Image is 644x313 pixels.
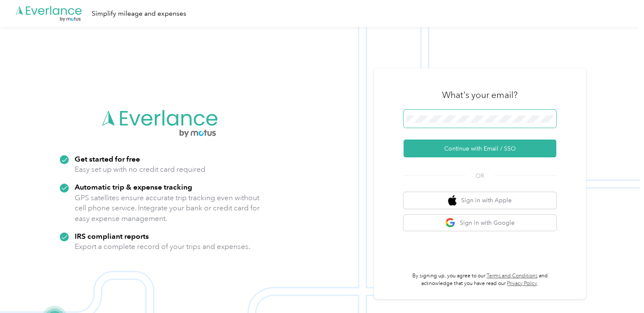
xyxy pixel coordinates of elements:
div: Simplify mileage and expenses [92,8,186,19]
strong: Automatic trip & expense tracking [75,182,192,191]
p: By signing up, you agree to our and acknowledge that you have read our . [403,272,556,287]
button: Continue with Email / SSO [403,140,556,157]
a: Privacy Policy [507,280,537,287]
p: Export a complete record of your trips and expenses. [75,241,250,252]
img: google logo [445,218,456,228]
strong: IRS compliant reports [75,232,149,240]
a: Terms and Conditions [487,273,538,279]
img: apple logo [448,195,456,206]
button: apple logoSign in with Apple [403,192,556,209]
strong: Get started for free [75,154,140,163]
span: OR [465,171,495,180]
p: GPS satellites ensure accurate trip tracking even without cell phone service. Integrate your bank... [75,193,260,224]
p: Easy set up with no credit card required [75,164,205,175]
button: google logoSign in with Google [403,215,556,231]
h3: What's your email? [442,89,518,101]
